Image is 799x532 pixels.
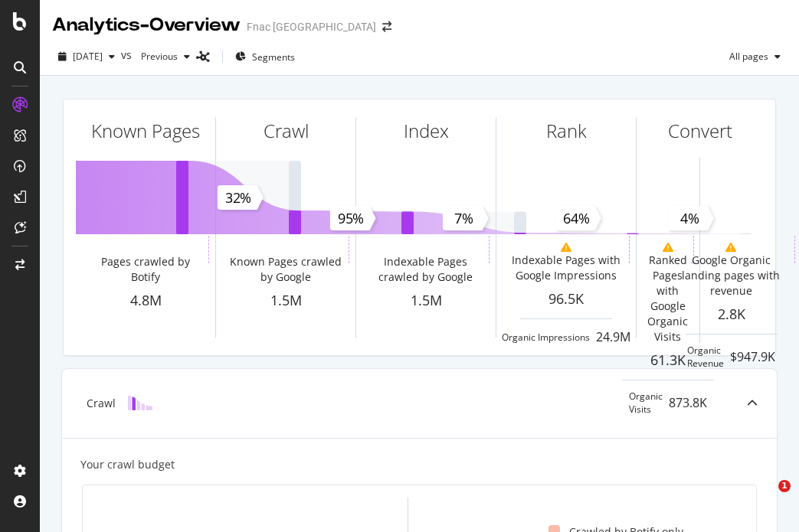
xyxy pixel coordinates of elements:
span: 2025 Apr. 30th [73,50,103,63]
span: All pages [723,50,768,63]
span: Segments [252,51,295,64]
span: 1 [778,480,791,492]
div: 873.8K [669,394,707,412]
div: Fnac [GEOGRAPHIC_DATA] [247,19,376,34]
div: $947.9K [730,348,775,366]
div: Known Pages crawled by Google [225,254,345,285]
div: 4.8M [76,291,215,311]
div: Google Organic landing pages with revenue [671,253,791,299]
div: arrow-right-arrow-left [382,21,391,32]
div: 1.5M [356,291,496,311]
img: block-icon [128,396,152,410]
button: Segments [229,44,301,69]
div: Indexable Pages with Google Impressions [506,253,626,283]
div: Pages crawled by Botify [85,254,205,285]
span: vs [121,47,135,63]
button: [DATE] [52,44,121,69]
div: Your crawl budget [80,457,175,472]
div: Organic Impressions [502,331,590,344]
div: 96.5K [496,289,636,309]
div: Organic Revenue [687,344,724,370]
div: 24.9M [596,328,630,346]
div: Known Pages [91,118,200,144]
div: Indexable Pages crawled by Google [365,254,486,285]
div: Crawl [264,118,309,144]
div: Index [404,118,449,144]
iframe: Intercom live chat [747,480,784,517]
div: 61.3K [637,351,700,370]
button: Previous [135,44,196,69]
button: All pages [723,44,787,69]
span: Previous [135,50,178,63]
div: Crawl [87,396,116,411]
div: Organic Visits [629,390,663,416]
div: Rank [546,118,587,144]
div: 1.5M [216,291,355,311]
div: Analytics - Overview [52,12,241,38]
